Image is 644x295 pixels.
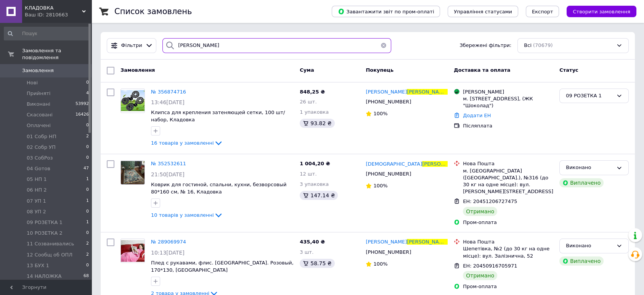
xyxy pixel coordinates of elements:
[300,89,325,95] span: 848,25 ₴
[27,240,74,247] span: 11 Созванивались
[300,99,316,105] span: 26 шт.
[27,251,72,258] span: 12 Сообщ об ОПЛ
[22,47,92,61] span: Замовлення та повідомлення
[86,240,89,247] span: 2
[463,89,553,95] div: [PERSON_NAME]
[151,110,285,123] span: Клипса для крепления затеняющей сетки, 100 шт/набор, Кладовка
[448,6,518,17] button: Управління статусами
[120,239,145,263] a: Фото товару
[151,239,186,245] span: № 289069974
[27,144,56,151] span: 02 Cобр УП
[332,6,440,17] button: Завантажити звіт по пром-оплаті
[366,89,448,96] a: [PERSON_NAME][PERSON_NAME]
[151,161,186,166] a: № 352532611
[86,133,89,140] span: 2
[300,249,313,255] span: 3 шт.
[376,38,391,53] button: Очистить
[151,260,294,273] span: Плед с рукавами, флис. [GEOGRAPHIC_DATA]. Розовый, 170*130, [GEOGRAPHIC_DATA]
[86,219,89,226] span: 1
[27,111,53,118] span: Скасовані
[366,171,411,177] span: [PHONE_NUMBER]
[300,171,316,177] span: 12 шт.
[84,273,89,280] span: 68
[532,9,553,15] span: Експорт
[25,11,92,18] div: Ваш ID: 2810663
[151,89,186,95] a: № 356874716
[27,219,63,226] span: 09 РОЗЕТКА 1
[300,67,314,73] span: Cума
[463,160,553,167] div: Нова Пошта
[300,259,334,268] div: 58.75 ₴
[151,171,185,177] span: 21:50[DATE]
[151,182,286,195] span: Коврик для гостиной, спальни, кухни, безворсовый 80*160 см, № 16, Кладовка
[463,123,553,129] div: Післяплата
[86,187,89,193] span: 0
[27,101,50,108] span: Виконані
[120,89,145,113] a: Фото товару
[121,42,142,49] span: Фільтри
[27,230,63,237] span: 10 РОЗЕТКА 2
[75,101,89,108] span: 53992
[27,262,49,269] span: 13 БУХ 1
[366,239,448,246] a: [PERSON_NAME][PERSON_NAME]
[366,239,407,245] span: [PERSON_NAME]
[463,239,553,245] div: Нова Пошта
[84,165,89,172] span: 47
[86,208,89,215] span: 0
[75,111,89,118] span: 16426
[338,8,434,15] span: Завантажити звіт по пром-оплаті
[86,262,89,269] span: 0
[300,109,329,115] span: 1 упаковка
[27,155,53,161] span: 03 CобРоз
[573,9,630,15] span: Створити замовлення
[27,79,38,86] span: Нові
[121,90,145,111] img: Фото товару
[4,27,90,40] input: Пошук
[366,249,411,255] span: [PHONE_NUMBER]
[524,42,532,49] span: Всі
[300,181,329,187] span: 3 упаковка
[559,178,604,187] div: Виплачено
[566,164,613,172] div: Виконано
[300,119,334,128] div: 93.82 ₴
[454,9,512,15] span: Управління статусами
[86,90,89,97] span: 4
[151,212,223,218] a: 10 товарів у замовленні
[559,8,636,14] a: Створити замовлення
[566,242,613,250] div: Виконано
[559,67,578,73] span: Статус
[121,240,145,262] img: Фото товару
[86,122,89,129] span: 0
[120,160,145,185] a: Фото товару
[27,133,56,140] span: 01 Cобр НП
[463,271,497,280] div: Отримано
[86,144,89,151] span: 0
[463,207,497,216] div: Отримано
[114,7,192,16] h1: Список замовлень
[459,42,511,49] span: Збережені фільтри:
[86,198,89,205] span: 1
[463,95,553,109] div: м. [STREET_ADDRESS], (ЖК "Шоколад")
[86,155,89,161] span: 0
[463,198,517,204] span: ЕН: 20451206727475
[533,42,553,48] span: (70679)
[22,67,54,74] span: Замовлення
[86,176,89,183] span: 1
[27,176,47,183] span: 05 НП 1
[422,161,463,167] span: [PERSON_NAME]
[366,161,448,168] a: [DEMOGRAPHIC_DATA][PERSON_NAME]
[366,161,422,167] span: [DEMOGRAPHIC_DATA]
[373,183,387,189] span: 100%
[121,161,145,184] img: Фото товару
[463,245,553,259] div: Шепетівка, №2 (до 30 кг на одне місце): вул. Залізнична, 52
[27,165,50,172] span: 04 Gотов
[300,191,338,200] div: 147.14 ₴
[151,140,223,146] a: 16 товарів у замовленні
[27,273,61,280] span: 14 НАЛОЖКА
[162,38,391,53] input: Пошук за номером замовлення, ПІБ покупця, номером телефону, Email, номером накладної
[120,67,155,73] span: Замовлення
[27,122,51,129] span: Оплачені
